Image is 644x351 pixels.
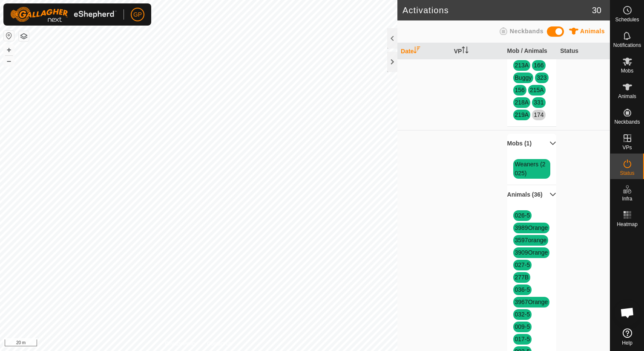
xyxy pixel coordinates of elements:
[515,249,548,256] a: 3909Orange
[621,68,633,73] span: Mobs
[618,94,636,99] span: Animals
[510,28,543,35] span: Neckbands
[507,153,556,185] p-accordion-content: Mobs (1)
[534,62,543,69] a: 166
[515,299,548,305] a: 3967Orange
[397,43,451,60] th: Date
[515,323,530,330] a: 009-5
[507,17,556,126] p-accordion-content: Animals (16)
[515,311,530,318] a: 032-5
[557,43,610,60] th: Status
[617,222,638,227] span: Heatmap
[207,340,232,348] a: Contact Us
[620,171,634,176] span: Status
[515,336,530,342] a: 017-5
[515,224,548,231] a: 3989Orange
[613,43,641,48] span: Notifications
[615,300,640,325] div: Open chat
[504,43,557,60] th: Mob / Animals
[414,48,420,55] p-sorticon: Activate to sort
[4,56,14,66] button: –
[515,74,532,81] a: Buggy
[537,74,546,81] a: 323
[534,99,543,106] a: 331
[402,5,592,15] h2: Activations
[515,237,547,244] a: 3597orange
[515,286,530,293] a: 036-5
[622,196,632,201] span: Infra
[515,161,546,177] a: Weaners (2025)
[515,87,525,93] a: 156
[165,340,197,348] a: Privacy Policy
[133,10,142,19] span: GP
[530,87,544,93] a: 215A
[515,261,530,268] a: 027-5
[515,111,529,118] a: 219A
[507,134,556,153] p-accordion-header: Mobs (1)
[4,45,14,55] button: +
[515,274,529,281] a: 277B
[610,325,644,349] a: Help
[622,340,632,345] span: Help
[515,212,530,219] a: 026-5
[462,48,469,55] p-sorticon: Activate to sort
[507,185,556,204] p-accordion-header: Animals (36)
[614,119,640,125] span: Neckbands
[580,28,605,35] span: Animals
[4,31,14,41] button: Reset Map
[515,62,529,69] a: 213A
[534,111,543,118] a: 174
[451,43,504,60] th: VP
[622,145,632,150] span: VPs
[592,4,601,17] span: 30
[615,17,639,22] span: Schedules
[515,99,529,106] a: 218A
[19,31,29,41] button: Map Layers
[10,7,117,22] img: Gallagher Logo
